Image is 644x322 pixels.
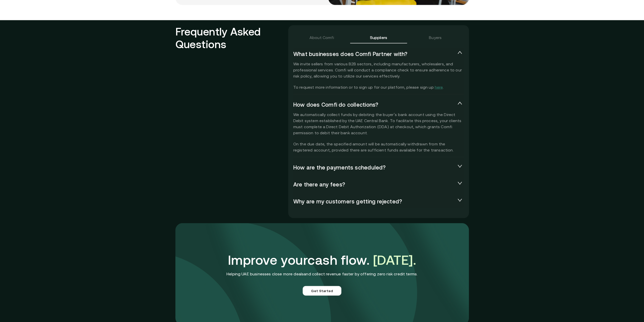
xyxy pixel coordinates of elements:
span: Why are my customers getting rejected? [293,198,456,205]
div: Buyers [429,34,442,41]
span: expanded [457,101,463,106]
div: How does Comfi do collections? [293,98,464,111]
div: Are there any fees? [293,178,464,191]
div: Suppliers [370,34,387,41]
span: Are there any fees? [293,181,456,188]
h2: Frequently Asked Questions [175,25,288,216]
div: About Comfi [309,34,334,41]
a: Get Started [303,286,341,296]
span: collapsed [457,164,463,169]
p: Helping UAE businesses close more deals and collect revenue faster by offering zero risk credit t... [226,271,418,277]
span: expanded [457,50,463,55]
span: collapsed [457,198,463,203]
span: How does Comfi do collections? [293,101,456,108]
span: How are the payments scheduled? [293,164,456,171]
h3: Improve your cash flow. [228,252,416,268]
span: What businesses does Comfi Partner with? [293,51,456,58]
div: What businesses does Comfi Partner with? [293,48,464,61]
div: Why are my customers getting rejected? [293,195,464,208]
span: collapsed [457,181,463,186]
p: We automatically collect funds by debiting the buyer’s bank account using the Direct Debit system... [293,111,464,153]
span: [DATE]. [373,253,416,268]
div: How are the payments scheduled? [293,161,464,174]
a: here [435,85,443,89]
p: We invite sellers from various B2B sectors, including manufacturers, wholesalers, and professiona... [293,61,464,90]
